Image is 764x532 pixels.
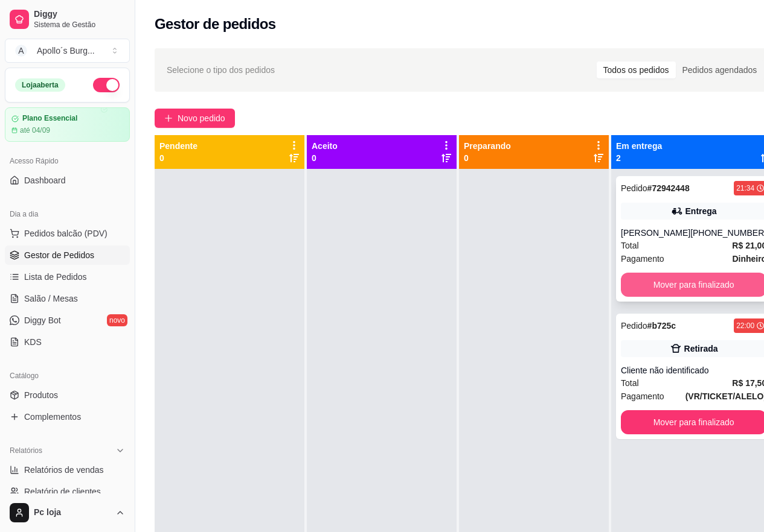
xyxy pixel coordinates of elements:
[621,252,664,265] span: Pagamento
[93,78,120,92] button: Alterar Status
[178,112,225,125] span: Novo pedido
[24,389,58,401] span: Produtos
[5,366,130,385] div: Catálogo
[621,239,639,252] span: Total
[24,174,66,186] span: Dashboard
[5,332,130,352] a: KDS
[621,390,664,403] span: Pagamento
[15,45,27,57] span: A
[5,407,130,426] a: Complementos
[5,39,130,63] button: Select a team
[24,464,104,476] span: Relatórios de vendas
[5,498,130,527] button: Pc loja
[684,343,718,355] div: Retirada
[621,376,639,390] span: Total
[5,267,130,287] a: Lista de Pedidos
[597,62,676,78] div: Todos os pedidos
[616,140,662,152] p: Em entrega
[5,204,130,224] div: Dia a dia
[685,205,717,217] div: Entrega
[5,151,130,171] div: Acesso Rápido
[464,152,511,164] p: 0
[464,140,511,152] p: Preparando
[10,446,42,455] span: Relatórios
[312,152,338,164] p: 0
[24,271,87,283] span: Lista de Pedidos
[34,20,125,30] span: Sistema de Gestão
[5,289,130,308] a: Salão / Mesas
[15,78,65,92] div: Loja aberta
[167,63,275,77] span: Selecione o tipo dos pedidos
[5,224,130,243] button: Pedidos balcão (PDV)
[676,62,764,78] div: Pedidos agendados
[24,411,81,423] span: Complementos
[34,9,125,20] span: Diggy
[159,152,197,164] p: 0
[621,321,647,331] span: Pedido
[5,311,130,330] a: Diggy Botnovo
[5,245,130,265] a: Gestor de Pedidos
[616,152,662,164] p: 2
[621,183,647,193] span: Pedido
[37,45,95,57] div: Apollo´s Burg ...
[5,460,130,480] a: Relatórios de vendas
[647,183,690,193] strong: # 72942448
[5,482,130,501] a: Relatório de clientes
[155,14,276,34] h2: Gestor de pedidos
[22,114,77,123] article: Plano Essencial
[34,507,111,518] span: Pc loja
[736,321,754,331] div: 22:00
[159,140,197,152] p: Pendente
[5,5,130,34] a: DiggySistema de Gestão
[5,385,130,405] a: Produtos
[736,183,754,193] div: 21:34
[155,109,235,128] button: Novo pedido
[24,314,61,326] span: Diggy Bot
[24,293,78,305] span: Salão / Mesas
[164,114,173,122] span: plus
[20,125,50,135] article: até 04/09
[24,227,108,239] span: Pedidos balcão (PDV)
[24,486,101,498] span: Relatório de clientes
[24,336,42,348] span: KDS
[647,321,676,331] strong: # b725c
[24,249,94,261] span: Gestor de Pedidos
[5,171,130,190] a: Dashboard
[621,227,690,239] div: [PERSON_NAME]
[5,107,130,142] a: Plano Essencialaté 04/09
[312,140,338,152] p: Aceito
